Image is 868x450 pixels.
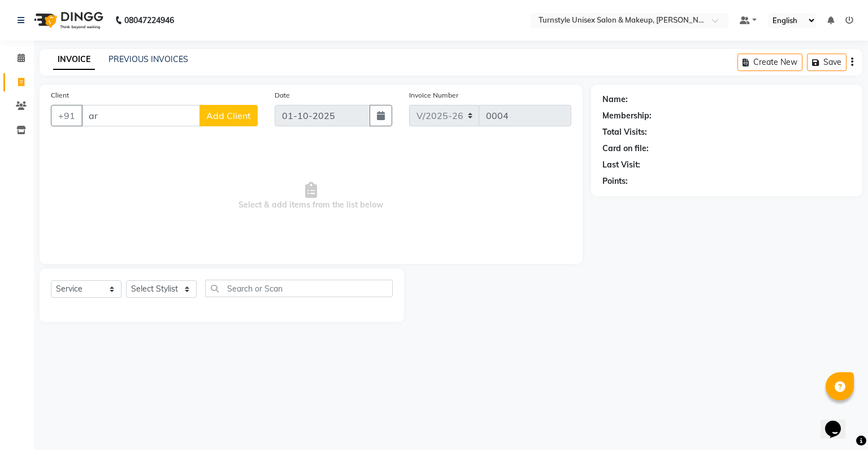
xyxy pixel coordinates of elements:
[409,90,458,100] label: Invoice Number
[602,143,649,155] div: Card on file:
[275,90,290,100] label: Date
[602,94,628,105] div: Name:
[206,110,251,121] span: Add Client
[199,105,258,126] button: Add Client
[81,105,200,126] input: Search by Name/Mobile/Email/Code
[51,140,571,253] span: Select & add items from the list below
[602,126,647,138] div: Total Visits:
[29,5,106,36] img: logo
[737,54,802,71] button: Create New
[807,54,847,71] button: Save
[51,105,83,126] button: +91
[51,90,69,100] label: Client
[205,280,393,297] input: Search or Scan
[124,5,174,36] b: 08047224946
[821,405,857,439] iframe: chat widget
[108,54,188,64] a: PREVIOUS INVOICES
[602,159,640,171] div: Last Visit:
[53,50,95,70] a: INVOICE
[602,175,628,187] div: Points:
[602,110,652,122] div: Membership:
